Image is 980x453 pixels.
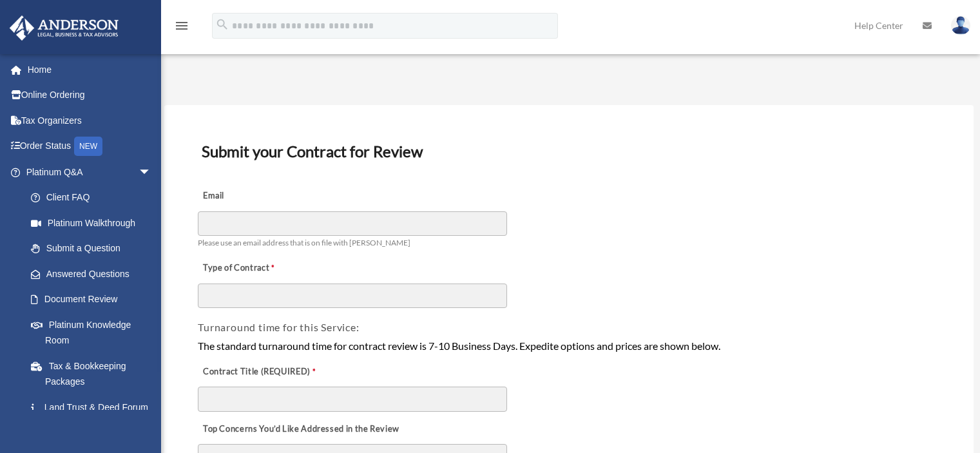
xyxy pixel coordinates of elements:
img: Anderson Advisors Platinum Portal [6,15,122,41]
a: Order StatusNEW [9,133,171,160]
img: User Pic [951,16,970,35]
a: Platinum Walkthrough [18,210,171,236]
span: arrow_drop_down [139,159,164,186]
a: Platinum Knowledge Room [18,312,171,353]
div: NEW [74,137,102,156]
div: The standard turnaround time for contract review is 7-10 Business Days. Expedite options and pric... [198,338,940,354]
a: Submit a Question [18,236,171,262]
i: search [215,17,229,32]
a: Online Ordering [9,82,171,108]
span: Turnaround time for this Service: [198,321,359,333]
i: menu [174,18,189,34]
label: Top Concerns You’d Like Addressed in the Review [198,420,403,438]
label: Type of Contract [198,260,327,278]
a: Client FAQ [18,185,171,211]
a: Answered Questions [18,261,171,287]
span: Please use an email address that is on file with [PERSON_NAME] [198,238,410,247]
a: menu [174,23,189,34]
a: Platinum Q&Aarrow_drop_down [9,159,171,185]
a: Home [9,57,171,82]
a: Document Review [18,287,164,313]
a: Land Trust & Deed Forum [18,394,171,420]
label: Contract Title (REQUIRED) [198,363,327,381]
a: Tax & Bookkeeping Packages [18,353,171,394]
label: Email [198,188,327,206]
a: Tax Organizers [9,108,171,133]
h3: Submit your Contract for Review [197,138,941,165]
